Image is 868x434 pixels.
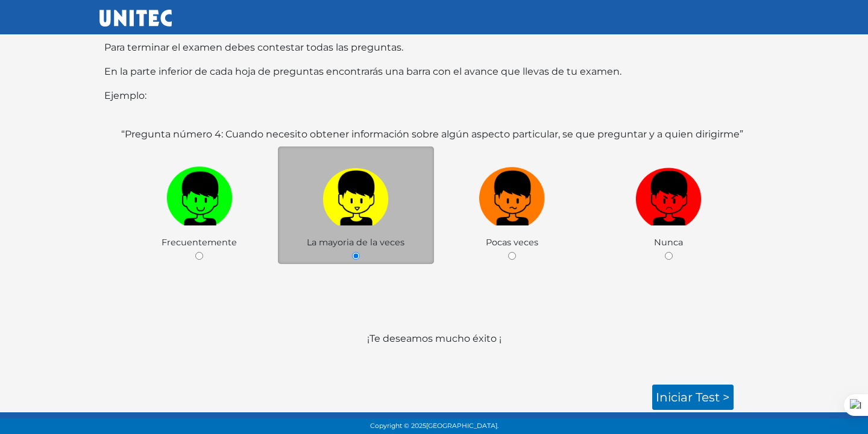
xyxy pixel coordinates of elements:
img: a1.png [322,162,389,225]
p: Ejemplo: [104,89,764,103]
span: Nunca [654,237,683,248]
p: Para terminar el examen debes contestar todas las preguntas. [104,40,764,55]
img: v1.png [166,162,233,225]
img: r1.png [635,162,702,225]
label: “Pregunta número 4: Cuando necesito obtener información sobre algún aspecto particular, se que pr... [121,127,743,142]
p: En la parte inferior de cada hoja de preguntas encontrarás una barra con el avance que llevas de ... [104,64,764,79]
a: Iniciar test > [652,385,734,410]
img: n1.png [479,162,546,225]
p: ¡Te deseamos mucho éxito ¡ [104,332,764,375]
span: [GEOGRAPHIC_DATA]. [426,422,498,430]
span: Frecuentemente [162,237,237,248]
span: La mayoria de la veces [307,237,404,248]
img: UNITEC [99,10,172,27]
span: Pocas veces [486,237,538,248]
